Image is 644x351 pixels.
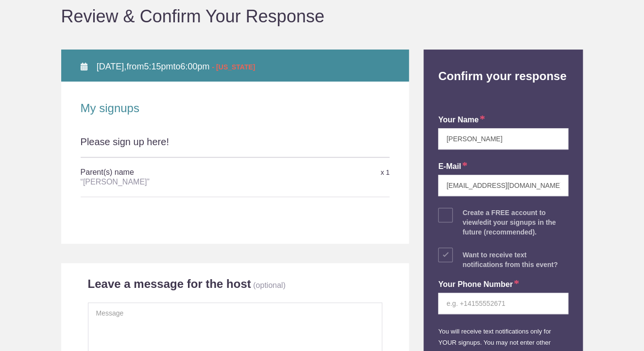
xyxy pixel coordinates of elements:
span: from to [97,62,255,71]
h2: Leave a message for the host [88,277,251,291]
input: e.g. +14155552671 [438,293,568,314]
div: Please sign up here! [81,135,390,157]
span: [DATE], [97,62,127,71]
div: Want to receive text notifications from this event? [462,250,568,269]
h1: Review & Confirm Your Response [61,8,583,25]
img: Calendar alt [81,63,87,70]
label: E-mail [438,161,467,172]
h2: My signups [81,101,390,116]
div: x 1 [287,164,390,181]
h2: Confirm your response [431,50,576,84]
div: “[PERSON_NAME]” [81,177,287,187]
h5: Parent(s) name [81,163,287,192]
label: your name [438,115,485,126]
div: Create a FREE account to view/edit your signups in the future (recommended). [462,208,568,237]
p: (optional) [253,281,286,289]
span: 5:15pm [144,62,173,71]
span: 6:00pm [180,62,209,71]
span: - [US_STATE] [212,63,255,71]
label: Your Phone Number [438,279,519,290]
input: e.g. julie@gmail.com [438,175,568,196]
input: e.g. Julie Farrell [438,128,568,150]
